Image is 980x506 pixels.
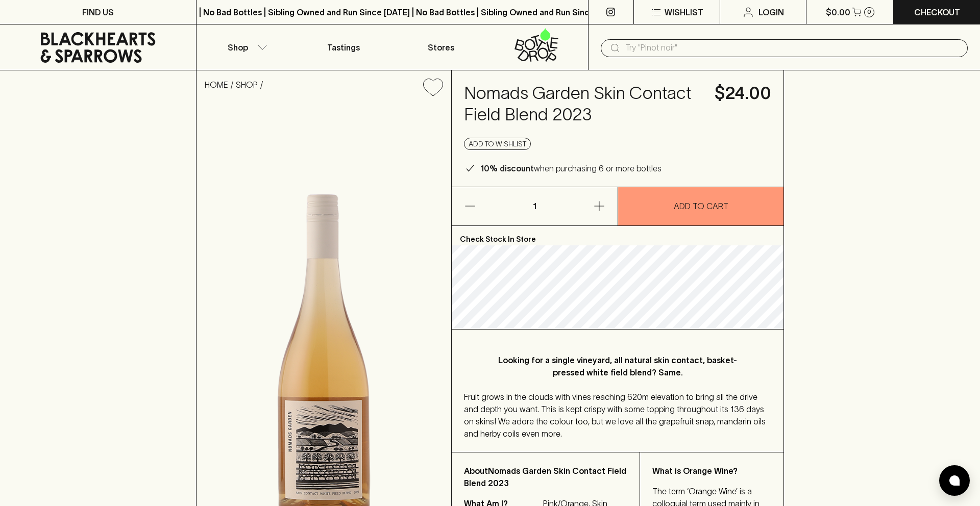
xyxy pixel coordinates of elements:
h4: $24.00 [715,83,771,104]
p: 0 [867,9,871,15]
span: Fruit grows in the clouds with vines reaching 620m elevation to bring all the drive and depth you... [464,392,766,438]
p: Stores [428,41,454,54]
button: Shop [197,24,295,70]
p: Login [758,6,784,18]
p: Shop [228,41,248,54]
p: ADD TO CART [674,200,728,212]
a: HOME [205,80,228,89]
p: Check Stock In Store [452,226,783,245]
p: Tastings [327,41,360,54]
a: SHOP [236,80,258,89]
img: bubble-icon [949,475,960,486]
h4: Nomads Garden Skin Contact Field Blend 2023 [464,83,702,125]
a: Stores [393,24,491,70]
p: $0.00 [826,6,850,18]
p: FIND US [82,6,114,18]
b: What is Orange Wine? [652,466,738,475]
button: ADD TO CART [618,187,783,225]
p: About Nomads Garden Skin Contact Field Blend 2023 [464,465,627,489]
button: Add to wishlist [419,74,447,100]
b: 10% discount [480,164,534,173]
p: 1 [523,187,547,225]
input: Try "Pinot noir" [625,40,960,56]
p: Looking for a single vineyard, all natural skin contact, basket-pressed white field blend? Same. [484,354,751,378]
p: Wishlist [665,6,703,18]
p: Checkout [914,6,960,18]
p: when purchasing 6 or more bottles [480,162,661,174]
button: Add to wishlist [464,138,531,150]
a: Tastings [295,24,393,70]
